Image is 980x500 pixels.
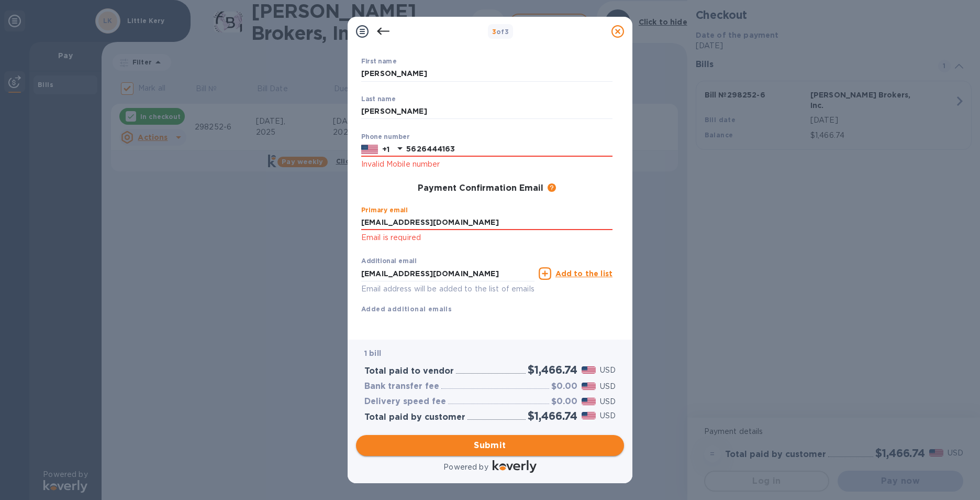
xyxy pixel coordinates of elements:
[361,144,378,155] img: US
[528,409,577,422] h2: $1,466.74
[600,365,616,376] p: USD
[364,349,381,357] b: 1 bill
[582,398,596,405] img: USD
[361,207,408,213] label: Primary email
[364,412,465,422] h3: Total paid by customer
[361,104,612,119] input: Enter your last name
[361,258,417,265] label: Additional email
[555,269,612,278] u: Add to the list
[493,460,537,473] img: Logo
[551,397,577,407] h3: $0.00
[361,96,396,102] label: Last name
[582,412,596,419] img: USD
[361,266,534,281] input: Enter additional email
[364,439,616,452] span: Submit
[582,383,596,390] img: USD
[364,366,454,376] h3: Total paid to vendor
[551,382,577,392] h3: $0.00
[364,397,446,407] h3: Delivery speed fee
[600,396,616,407] p: USD
[361,215,612,231] input: Enter your primary email
[492,28,496,36] span: 3
[361,59,396,65] label: First name
[361,305,452,313] b: Added additional emails
[361,134,409,140] label: Phone number
[600,381,616,392] p: USD
[382,144,389,155] p: +1
[418,183,543,193] h3: Payment Confirmation Email
[356,435,624,456] button: Submit
[582,366,596,374] img: USD
[600,410,616,421] p: USD
[492,28,509,36] b: of 3
[361,158,612,170] p: Invalid Mobile number
[443,462,488,473] p: Powered by
[528,363,577,376] h2: $1,466.74
[361,66,612,82] input: Enter your first name
[361,283,534,295] p: Email address will be added to the list of emails
[406,142,612,157] input: Enter your phone number
[361,232,612,244] p: Email is required
[364,382,439,392] h3: Bank transfer fee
